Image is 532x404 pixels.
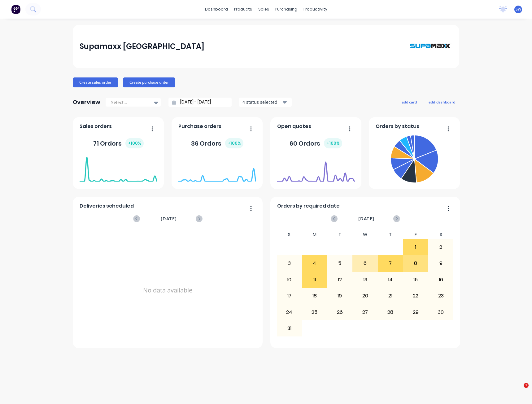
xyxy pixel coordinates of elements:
[353,304,377,320] div: 27
[327,230,353,239] div: T
[429,256,453,271] div: 9
[178,123,221,130] span: Purchase orders
[125,138,144,148] div: + 100 %
[398,98,421,106] button: add card
[231,5,255,14] div: products
[161,215,177,222] span: [DATE]
[277,272,302,288] div: 10
[277,304,302,320] div: 24
[277,256,302,271] div: 3
[277,230,302,239] div: S
[73,77,118,87] button: Create sales order
[429,272,453,288] div: 16
[255,5,272,14] div: sales
[403,272,428,288] div: 15
[511,383,526,398] iframe: Intercom live chat
[302,230,327,239] div: M
[403,239,428,255] div: 1
[409,31,452,62] img: Supamaxx Australia
[378,272,403,288] div: 14
[403,304,428,320] div: 29
[378,288,403,304] div: 21
[378,304,403,320] div: 28
[239,98,292,107] button: 4 status selected
[302,288,327,304] div: 18
[353,288,377,304] div: 20
[376,123,419,130] span: Orders by status
[358,215,374,222] span: [DATE]
[378,230,403,239] div: T
[80,40,204,53] div: Supamaxx [GEOGRAPHIC_DATA]
[277,123,311,130] span: Open quotes
[202,5,231,14] a: dashboard
[403,230,428,239] div: F
[277,321,302,336] div: 31
[429,288,453,304] div: 23
[302,272,327,288] div: 11
[225,138,243,148] div: + 100 %
[302,304,327,320] div: 25
[428,230,454,239] div: S
[93,138,144,148] div: 71 Orders
[73,96,100,108] div: Overview
[429,304,453,320] div: 30
[272,5,300,14] div: purchasing
[242,99,281,105] div: 4 status selected
[524,383,529,388] span: 1
[290,138,342,148] div: 60 Orders
[403,288,428,304] div: 22
[302,256,327,271] div: 4
[277,288,302,304] div: 17
[328,256,352,271] div: 5
[328,272,352,288] div: 12
[123,77,175,87] button: Create purchase order
[80,123,112,130] span: Sales orders
[11,5,20,14] img: Factory
[516,7,521,12] span: SW
[191,138,243,148] div: 36 Orders
[429,239,453,255] div: 2
[425,98,459,106] button: edit dashboard
[324,138,342,148] div: + 100 %
[352,230,378,239] div: W
[328,288,352,304] div: 19
[403,256,428,271] div: 8
[80,230,256,350] div: No data available
[353,256,377,271] div: 6
[328,304,352,320] div: 26
[300,5,330,14] div: productivity
[378,256,403,271] div: 7
[353,272,377,288] div: 13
